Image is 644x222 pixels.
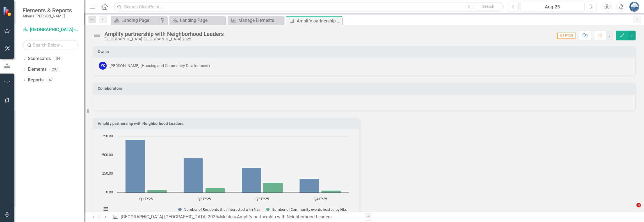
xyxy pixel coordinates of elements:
path: Q3 FY25, 332. Number of Residents that interacted with NLs. [242,168,261,193]
button: Aug-25 [520,2,584,12]
img: Not Defined [93,31,102,40]
img: Andy Minish [629,2,639,12]
button: Search [474,3,503,11]
div: [GEOGRAPHIC_DATA]-[GEOGRAPHIC_DATA] 2025 [104,37,224,41]
button: Show Number of Residents that interacted with NLs [178,207,260,212]
div: Manage Elements [238,17,282,24]
path: Q1 FY25, 34. Number of Community events hosted by NLs. [147,190,167,193]
a: Landing Page [112,17,159,24]
path: Q2 FY25, 63. Number of Community events hosted by NLs. [205,188,225,193]
div: Amplify partnership with Neighborhood Leaders [297,17,341,24]
div: 47 [46,77,55,82]
a: Elements [28,66,47,73]
div: Landing Page [180,17,224,24]
g: Number of Residents that interacted with NLs, bar series 1 of 2 with 4 bars. [125,140,319,193]
button: View chart menu, Chart [102,205,110,213]
text: 750.00 [102,133,113,138]
iframe: Intercom live chat [625,203,638,216]
div: YK [99,62,107,70]
input: Search Below... [22,40,79,50]
path: Q1 FY25, 706. Number of Residents that interacted with NLs. [125,140,145,193]
a: Reports [28,77,44,83]
h3: Amplify partnership with Neighborhood Leaders. [98,122,357,126]
text: Q4 FY25 [314,196,327,201]
span: 3 [636,203,641,207]
path: Q2 FY25, 458. Number of Residents that interacted with NLs. [184,158,203,193]
button: Show Number of Community events hosted by NLs [266,207,347,212]
a: Landing Page [171,17,224,24]
text: 500.00 [102,152,113,157]
div: [PERSON_NAME] (Housing and Community Development) [109,63,210,68]
input: Search ClearPoint... [114,2,504,12]
div: Aug-25 [522,4,583,10]
text: 250.00 [102,171,113,176]
a: [GEOGRAPHIC_DATA]-[GEOGRAPHIC_DATA] 2025 [121,214,218,219]
a: Metrics [220,214,235,219]
text: Q3 FY25 [255,196,269,201]
path: Q4 FY25, 30. Number of Community events hosted by NLs. [321,191,341,193]
path: Q3 FY25, 134. Number of Community events hosted by NLs. [263,183,283,193]
h3: Owner [98,50,632,54]
a: Manage Elements [229,17,282,24]
text: Q1 FY25 [139,196,153,201]
span: Q4 FY25 [557,33,576,39]
path: Q4 FY25, 187. Number of Residents that interacted with NLs. [300,179,319,193]
div: Landing Page [122,17,159,24]
div: Amplify partnership with Neighborhood Leaders [237,214,332,219]
span: Elements & Reports [22,7,72,14]
div: 54 [54,56,63,61]
a: [GEOGRAPHIC_DATA]-[GEOGRAPHIC_DATA] 2025 [22,27,79,33]
div: Amplify partnership with Neighborhood Leaders [104,31,224,37]
svg: Interactive chart [99,134,352,218]
text: 0.00 [106,189,113,194]
small: Athens-[PERSON_NAME] [22,14,72,18]
div: Chart. Highcharts interactive chart. [99,134,354,218]
img: ClearPoint Strategy [3,6,13,16]
text: Q2 FY25 [197,196,211,201]
div: 207 [49,67,60,72]
span: Search [482,4,494,9]
div: » » [113,214,360,220]
h3: Collaborators [98,86,632,91]
a: Scorecards [28,56,51,62]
